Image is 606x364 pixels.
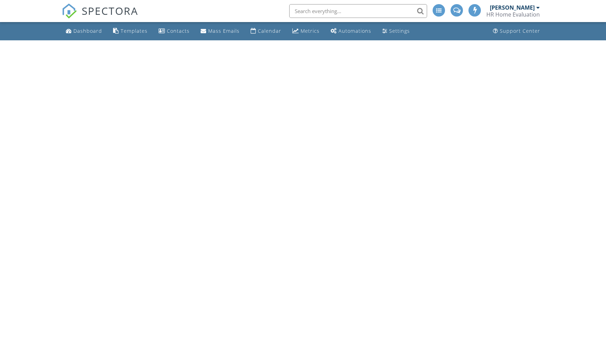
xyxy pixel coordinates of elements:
[490,4,535,11] div: [PERSON_NAME]
[290,25,322,38] a: Metrics
[63,25,105,38] a: Dashboard
[73,28,102,34] div: Dashboard
[490,25,543,38] a: Support Center
[500,28,540,34] div: Support Center
[82,3,138,18] span: SPECTORA
[198,25,242,38] a: Mass Emails
[167,28,190,34] div: Contacts
[486,11,540,18] div: HR Home Evaluation
[121,28,148,34] div: Templates
[380,25,413,38] a: Settings
[62,9,138,24] a: SPECTORA
[156,25,192,38] a: Contacts
[339,28,371,34] div: Automations
[289,4,427,18] input: Search everything...
[301,28,320,34] div: Metrics
[389,28,410,34] div: Settings
[208,28,240,34] div: Mass Emails
[110,25,150,38] a: Templates
[328,25,374,38] a: Automations (Advanced)
[258,28,281,34] div: Calendar
[248,25,284,38] a: Calendar
[62,3,77,19] img: The Best Home Inspection Software - Spectora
